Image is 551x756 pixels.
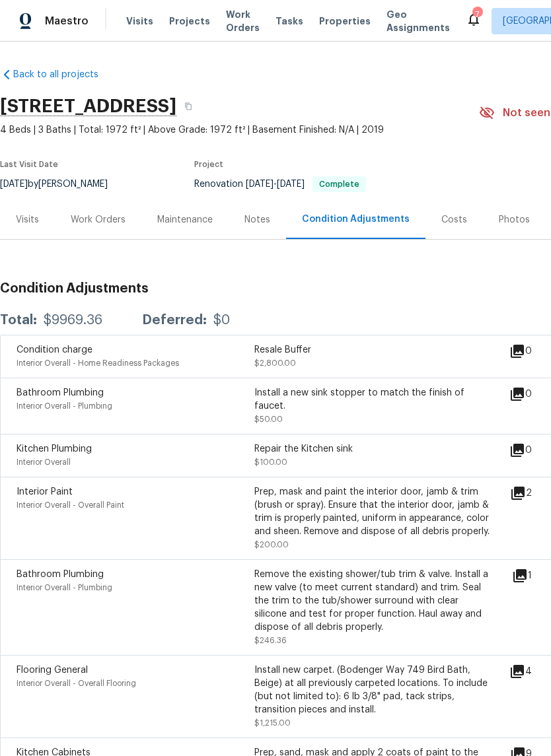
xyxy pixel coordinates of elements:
div: Resale Buffer [254,343,492,357]
span: Interior Overall - Plumbing [17,584,112,592]
span: Renovation [194,180,366,189]
span: Bathroom Plumbing [17,570,104,579]
span: [DATE] [246,180,274,189]
span: Kitchen Plumbing [17,444,92,454]
span: Interior Overall - Plumbing [17,402,112,410]
div: Prep, mask and paint the interior door, jamb & trim (brush or spray). Ensure that the interior do... [254,485,492,538]
div: Maintenance [157,213,213,226]
div: Notes [244,213,270,226]
button: Copy Address [176,94,200,118]
div: Install a new sink stopper to match the finish of faucet. [254,386,492,413]
span: $246.36 [254,636,287,644]
span: [DATE] [277,180,305,189]
span: Interior Paint [17,487,73,497]
div: Install new carpet. (Bodenger Way 749 Bird Bath, Beige) at all previously carpeted locations. To ... [254,664,492,716]
span: Maestro [45,15,89,28]
div: Visits [16,213,39,226]
span: Tasks [275,17,303,26]
span: Work Orders [226,8,260,34]
div: Costs [441,213,467,226]
span: Interior Overall - Overall Flooring [17,679,136,687]
span: Interior Overall - Overall Paint [17,501,124,509]
span: Condition charge [17,345,92,355]
span: $50.00 [254,415,283,423]
span: Bathroom Plumbing [17,388,104,397]
div: $0 [213,314,230,327]
span: Geo Assignments [386,8,450,34]
span: Properties [319,15,371,28]
span: Complete [314,180,365,188]
div: Remove the existing shower/tub trim & valve. Install a new valve (to meet current standard) and t... [254,568,492,634]
span: Project [194,160,223,168]
span: $100.00 [254,458,287,466]
div: Condition Adjustments [302,213,410,226]
div: 7 [472,8,482,21]
div: Repair the Kitchen sink [254,442,492,456]
div: Deferred: [142,314,207,327]
span: Interior Overall - Home Readiness Packages [17,359,179,367]
span: $200.00 [254,541,289,549]
div: $9969.36 [44,314,102,327]
div: Work Orders [71,213,126,226]
span: Interior Overall [17,458,71,466]
span: Visits [126,15,153,28]
span: Projects [169,15,210,28]
div: Photos [499,213,530,226]
span: $1,215.00 [254,719,291,727]
span: - [246,180,305,189]
span: Flooring General [17,666,88,675]
span: $2,800.00 [254,359,296,367]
